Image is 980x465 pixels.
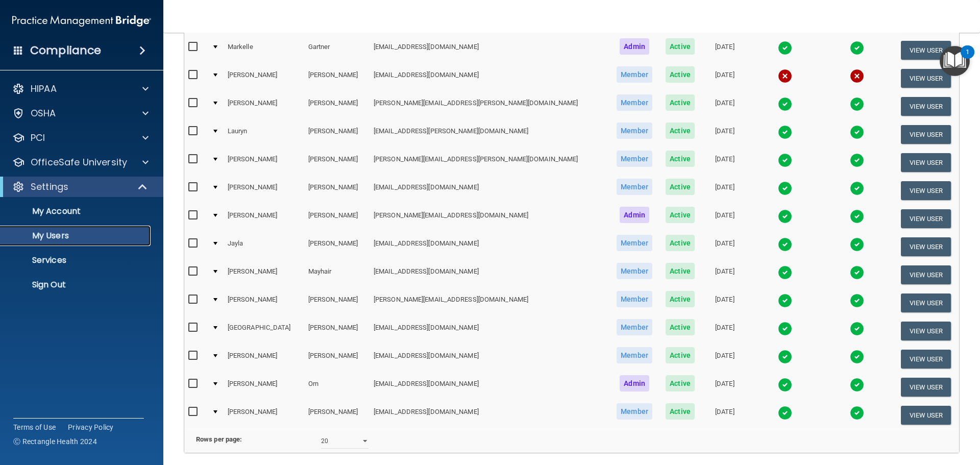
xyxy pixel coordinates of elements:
td: Markelle [224,36,304,64]
img: tick.e7d51cea.svg [778,350,792,364]
img: cross.ca9f0e7f.svg [850,69,864,83]
span: Member [617,179,652,195]
td: [DATE] [701,64,749,92]
span: Active [666,291,695,307]
td: Jayla [224,233,304,261]
button: View User [901,181,951,200]
button: View User [901,125,951,144]
span: Active [666,151,695,167]
span: Active [666,94,695,111]
p: My Users [7,231,146,241]
button: View User [901,322,951,340]
td: [PERSON_NAME] [224,345,304,373]
span: Ⓒ Rectangle Health 2024 [13,436,97,447]
button: View User [901,378,951,397]
td: [PERSON_NAME][EMAIL_ADDRESS][DOMAIN_NAME] [370,289,610,317]
img: tick.e7d51cea.svg [778,153,792,167]
a: PCI [12,132,149,144]
td: [PERSON_NAME] [224,92,304,120]
td: [DATE] [701,345,749,373]
td: [PERSON_NAME] [224,261,304,289]
button: View User [901,97,951,116]
td: [DATE] [701,205,749,233]
td: [PERSON_NAME] [304,120,370,149]
td: [EMAIL_ADDRESS][DOMAIN_NAME] [370,345,610,373]
td: [PERSON_NAME] [304,64,370,92]
td: [DATE] [701,401,749,429]
span: Member [617,291,652,307]
p: My Account [7,206,146,216]
td: [EMAIL_ADDRESS][DOMAIN_NAME] [370,373,610,401]
a: HIPAA [12,83,149,95]
td: [EMAIL_ADDRESS][DOMAIN_NAME] [370,401,610,429]
span: Member [617,66,652,83]
p: Services [7,255,146,265]
td: [DATE] [701,92,749,120]
a: Privacy Policy [68,422,114,432]
button: Open Resource Center, 1 new notification [940,46,970,76]
img: tick.e7d51cea.svg [850,209,864,224]
button: View User [901,237,951,256]
a: OSHA [12,107,149,119]
button: View User [901,350,951,369]
span: Active [666,235,695,251]
span: Active [666,403,695,420]
div: 1 [966,52,969,65]
p: PCI [31,132,45,144]
td: [PERSON_NAME] [304,317,370,345]
button: View User [901,41,951,60]
td: [PERSON_NAME][EMAIL_ADDRESS][PERSON_NAME][DOMAIN_NAME] [370,92,610,120]
img: tick.e7d51cea.svg [778,97,792,111]
td: [PERSON_NAME] [304,289,370,317]
img: tick.e7d51cea.svg [850,97,864,111]
img: tick.e7d51cea.svg [850,350,864,364]
img: tick.e7d51cea.svg [850,322,864,336]
td: [DATE] [701,317,749,345]
span: Member [617,263,652,279]
img: tick.e7d51cea.svg [850,293,864,308]
td: [PERSON_NAME] [224,289,304,317]
td: [PERSON_NAME] [304,205,370,233]
td: [PERSON_NAME][EMAIL_ADDRESS][DOMAIN_NAME] [370,205,610,233]
button: View User [901,293,951,312]
td: [PERSON_NAME] [224,64,304,92]
a: Settings [12,181,148,193]
td: [GEOGRAPHIC_DATA] [224,317,304,345]
p: HIPAA [31,83,57,95]
td: [EMAIL_ADDRESS][DOMAIN_NAME] [370,36,610,64]
span: Member [617,347,652,363]
td: [EMAIL_ADDRESS][DOMAIN_NAME] [370,64,610,92]
img: tick.e7d51cea.svg [778,125,792,139]
span: Active [666,347,695,363]
td: Mayhair [304,261,370,289]
a: OfficeSafe University [12,156,149,168]
button: View User [901,69,951,88]
img: cross.ca9f0e7f.svg [778,69,792,83]
td: Orn [304,373,370,401]
span: Member [617,319,652,335]
span: Active [666,38,695,55]
img: tick.e7d51cea.svg [778,378,792,392]
td: [PERSON_NAME] [224,149,304,177]
td: [PERSON_NAME] [224,205,304,233]
td: [PERSON_NAME][EMAIL_ADDRESS][PERSON_NAME][DOMAIN_NAME] [370,149,610,177]
button: View User [901,209,951,228]
td: [DATE] [701,373,749,401]
span: Active [666,319,695,335]
span: Member [617,403,652,420]
td: [EMAIL_ADDRESS][DOMAIN_NAME] [370,233,610,261]
td: Lauryn [224,120,304,149]
img: tick.e7d51cea.svg [778,209,792,224]
span: Admin [620,38,649,55]
img: tick.e7d51cea.svg [850,181,864,195]
td: [DATE] [701,233,749,261]
td: [PERSON_NAME] [224,177,304,205]
td: [DATE] [701,36,749,64]
img: tick.e7d51cea.svg [778,181,792,195]
td: Gartner [304,36,370,64]
p: Settings [31,181,68,193]
span: Member [617,123,652,139]
p: OSHA [31,107,56,119]
img: tick.e7d51cea.svg [778,293,792,308]
p: Sign Out [7,280,146,290]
